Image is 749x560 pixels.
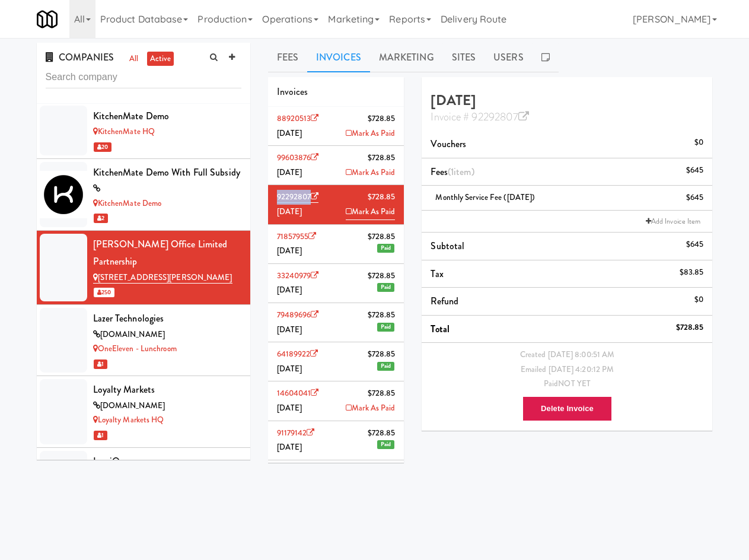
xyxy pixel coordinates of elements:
[368,190,396,205] span: $728.85
[268,185,404,224] li: 92292807$728.85[DATE]Mark As Paid
[94,359,107,369] span: 1
[93,236,241,271] div: [PERSON_NAME] Office Limited Partnership
[93,198,162,209] a: KitchenMate Demo
[431,137,466,151] span: Vouchers
[277,348,318,359] a: 64189922
[94,214,108,223] span: 2
[94,431,107,440] span: 1
[93,310,241,327] div: Lazer Technologies
[431,294,458,308] span: Refund
[431,322,450,336] span: Total
[368,426,396,441] span: $728.85
[422,186,712,211] li: Monthly Service Fee ([DATE])$645
[686,237,703,252] div: $645
[268,342,404,381] li: 64189922$728.85[DATE]Paid
[431,348,703,362] div: Created [DATE] 8:00:51 AM
[277,128,302,139] span: [DATE]
[37,448,250,519] li: LumiQ[DOMAIN_NAME]OneEleven - Lunchroom 1
[93,272,232,284] a: [STREET_ADDRESS][PERSON_NAME]
[277,270,319,281] a: 33240979
[147,52,174,66] a: active
[277,387,319,399] a: 14604041
[377,440,394,449] span: Paid
[694,135,703,150] div: $0
[93,126,155,137] a: KitchenMate HQ
[268,225,404,264] li: 71857955$728.85[DATE]Paid
[268,381,404,421] li: 14604041$728.85[DATE]Mark As Paid
[643,215,704,227] a: Add Invoice Item
[431,239,464,253] span: Subtotal
[37,9,58,30] img: Micromart
[93,164,241,182] div: KitchenMate Demo with Full Subsidy
[368,308,396,323] span: $728.85
[277,152,319,163] a: 99603876
[268,421,404,460] li: 91179142$728.85[DATE]Paid
[93,414,164,425] a: Loyalty Markets HQ
[37,103,250,160] li: KitchenMate DemoKitchenMate HQ 20
[126,52,141,66] a: all
[37,159,250,230] li: KitchenMate Demo with Full SubsidyKitchenMate Demo 2
[93,381,241,399] div: Loyalty Markets
[277,284,302,295] span: [DATE]
[307,43,370,72] a: Invoices
[377,323,394,332] span: Paid
[277,245,302,256] span: [DATE]
[37,231,250,305] li: [PERSON_NAME] Office Limited Partnership[STREET_ADDRESS][PERSON_NAME] 250
[431,362,703,377] div: Emailed [DATE] 4:20:12 PM
[93,107,241,125] div: KitchenMate Demo
[686,190,703,205] div: $645
[37,305,250,376] li: Lazer Technologies[DOMAIN_NAME]OneEleven - Lunchroom 1
[368,386,396,401] span: $728.85
[268,460,404,499] li: 33094476$728.85[DATE]Paid
[277,191,319,203] a: 92292807
[377,362,394,371] span: Paid
[676,320,704,335] div: $728.85
[686,163,703,178] div: $645
[46,50,114,64] span: COMPANIES
[346,166,395,180] a: Mark As Paid
[368,151,396,166] span: $728.85
[368,347,396,362] span: $728.85
[454,165,471,179] ng-pluralize: item
[694,292,703,307] div: $0
[431,267,443,281] span: Tax
[277,231,317,242] a: 71857955
[268,264,404,303] li: 33240979$728.85[DATE]Paid
[93,399,241,413] div: [DOMAIN_NAME]
[431,165,474,179] span: Fees
[277,309,319,320] a: 79489696
[277,441,302,453] span: [DATE]
[277,113,319,124] a: 88920513
[268,43,307,72] a: Fees
[368,112,396,126] span: $728.85
[368,230,396,244] span: $728.85
[277,324,302,335] span: [DATE]
[277,85,308,98] span: Invoices
[277,427,315,438] a: 91179142
[522,396,612,421] button: Delete Invoice
[431,377,703,392] div: Paid
[485,43,533,72] a: Users
[448,165,474,179] span: (1 )
[377,244,394,253] span: Paid
[431,93,703,124] h4: [DATE]
[368,269,396,284] span: $728.85
[93,327,241,342] div: [DOMAIN_NAME]
[37,376,250,447] li: Loyalty Markets[DOMAIN_NAME]Loyalty Markets HQ 1
[435,192,535,203] span: Monthly Service Fee ([DATE])
[93,453,241,470] div: LumiQ
[346,126,395,141] a: Mark As Paid
[443,43,485,72] a: Sites
[277,363,302,374] span: [DATE]
[93,343,177,354] a: OneEleven - Lunchroom
[431,109,529,125] a: Invoice # 92292807
[94,288,114,297] span: 250
[46,66,241,88] input: Search company
[346,205,395,220] a: Mark As Paid
[268,303,404,342] li: 79489696$728.85[DATE]Paid
[377,283,394,292] span: Paid
[94,142,111,152] span: 20
[277,167,302,178] span: [DATE]
[268,107,404,146] li: 88920513$728.85[DATE]Mark As Paid
[370,43,443,72] a: Marketing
